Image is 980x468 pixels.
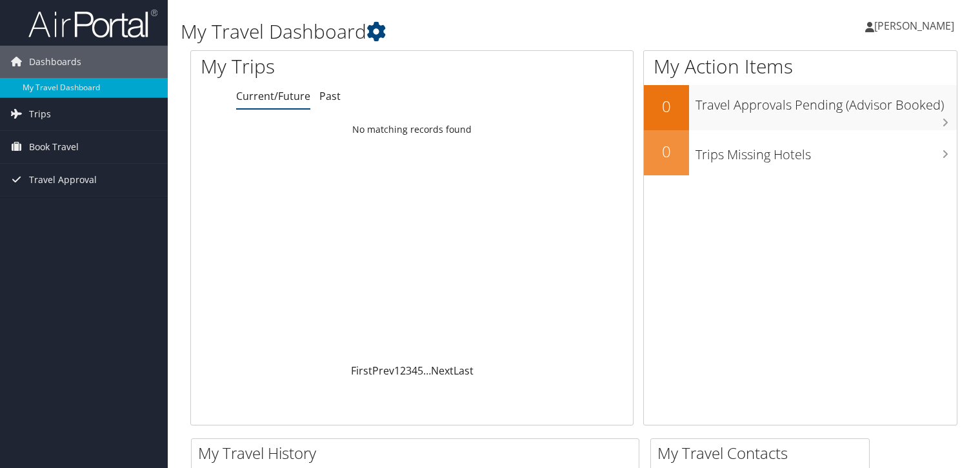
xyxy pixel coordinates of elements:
[412,364,417,378] a: 4
[198,442,639,464] h2: My Travel History
[644,130,957,175] a: 0Trips Missing Hotels
[201,53,439,80] h1: My Trips
[181,18,705,45] h1: My Travel Dashboard
[644,53,957,80] h1: My Action Items
[372,364,394,378] a: Prev
[29,131,79,163] span: Book Travel
[28,8,157,39] img: airportal-logo.png
[191,118,633,141] td: No matching records found
[454,364,474,378] a: Last
[236,89,310,103] a: Current/Future
[644,95,689,117] h2: 0
[417,364,423,378] a: 5
[695,90,957,114] h3: Travel Approvals Pending (Advisor Booked)
[29,46,81,78] span: Dashboards
[29,98,51,130] span: Trips
[406,364,412,378] a: 3
[874,19,954,33] span: [PERSON_NAME]
[695,139,957,164] h3: Trips Missing Hotels
[319,89,341,103] a: Past
[351,364,372,378] a: First
[29,164,97,196] span: Travel Approval
[657,442,869,464] h2: My Travel Contacts
[431,364,454,378] a: Next
[865,6,967,45] a: [PERSON_NAME]
[644,141,689,162] h2: 0
[394,364,400,378] a: 1
[644,85,957,130] a: 0Travel Approvals Pending (Advisor Booked)
[423,364,431,378] span: …
[400,364,406,378] a: 2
